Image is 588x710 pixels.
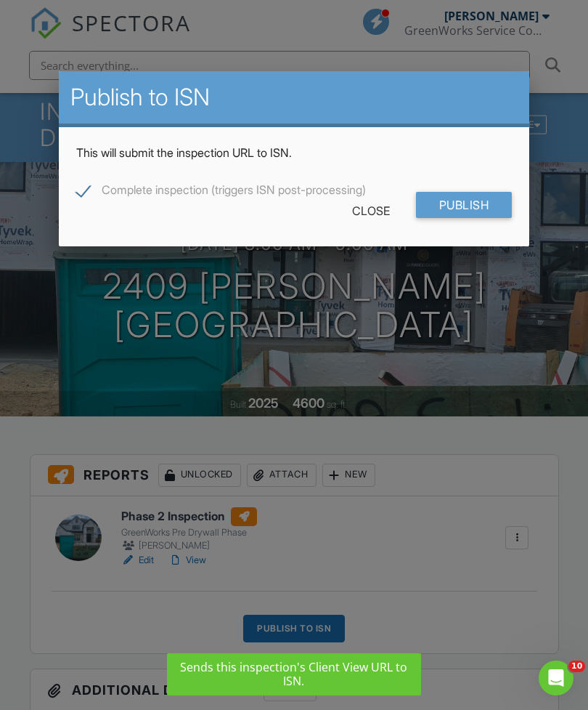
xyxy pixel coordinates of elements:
span: 10 [568,661,585,672]
label: Complete inspection (triggers ISN post-processing) [76,183,366,201]
iframe: Intercom live chat [539,661,573,695]
input: Publish [416,192,513,218]
div: Close [329,198,413,224]
h2: Publish to ISN [70,83,518,112]
p: This will submit the inspection URL to ISN. [76,145,512,161]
